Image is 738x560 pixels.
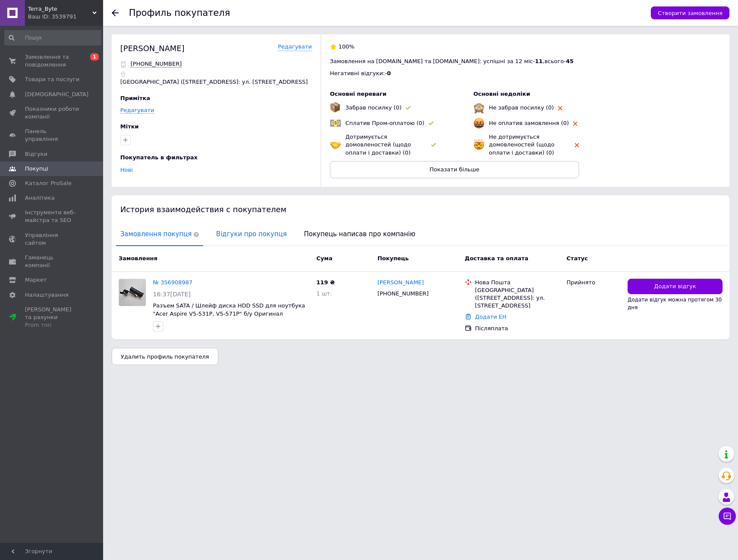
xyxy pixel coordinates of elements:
span: 16:37[DATE] [153,291,191,298]
div: Післяплата [475,325,560,332]
span: Забрав посилку (0) [345,104,402,111]
a: Додати ЕН [475,313,506,320]
h1: Профиль покупателя [129,8,230,18]
span: Відправити SMS [131,61,182,67]
img: rating-tag-type [575,143,579,147]
img: emoji [330,102,340,113]
div: [PHONE_NUMBER] [376,288,430,299]
p: [GEOGRAPHIC_DATA] ([STREET_ADDRESS]: ул. [STREET_ADDRESS] [120,78,308,86]
span: Відгуки про покупця [212,223,291,245]
span: Додати відгук [654,283,696,291]
span: 11 [535,58,543,64]
img: emoji [473,102,485,113]
span: 1 шт. [316,290,332,297]
span: Створити замовлення [658,10,723,16]
span: Покупець [378,255,409,262]
span: Показники роботи компанії [25,105,79,121]
span: Замовлення покупця [116,223,203,245]
div: [GEOGRAPHIC_DATA] ([STREET_ADDRESS]: ул. [STREET_ADDRESS] [475,286,560,310]
span: Каталог ProSale [25,180,71,187]
span: Додати відгук можна протягом 30 дня [628,297,722,310]
button: Чат з покупцем [719,508,736,525]
span: Панель управління [25,128,79,143]
span: 0 [387,70,391,76]
span: Аналітика [25,194,55,202]
span: Показати більше [430,166,479,173]
span: Гаманець компанії [25,254,79,269]
span: Примітка [120,95,150,101]
img: rating-tag-type [406,106,411,110]
a: Редагувати [278,43,312,51]
span: Дотримується домовленостей (щодо оплати і доставки) (0) [345,134,411,155]
span: Основні переваги [330,91,387,97]
div: Покупатель в фильтрах [120,154,310,161]
a: [PERSON_NAME] [378,279,424,287]
a: Редагувати [120,107,154,114]
div: Нова Пошта [475,279,560,286]
div: Ваш ID: 3539791 [28,13,103,21]
span: История взаимодействия с покупателем [120,205,287,214]
img: emoji [473,118,485,129]
span: Мітки [120,123,139,130]
span: Інструменти веб-майстра та SEO [25,209,79,224]
span: Налаштування [25,291,69,299]
img: emoji [473,139,485,150]
span: Не дотримується домовленостей (щодо оплати і доставки) (0) [489,134,555,155]
div: Повернутися назад [112,9,119,16]
span: Сплатив Пром-оплатою (0) [345,120,424,126]
img: emoji [330,118,341,129]
img: Фото товару [119,279,146,306]
span: Основні недоліки [473,91,530,97]
span: 119 ₴ [316,279,335,286]
span: Cума [316,255,332,262]
div: Prom топ [25,321,79,329]
a: Фото товару [119,279,146,306]
img: emoji [330,139,341,150]
span: Удалить профиль покупателя [121,353,209,360]
button: Створити замовлення [651,6,729,19]
img: rating-tag-type [558,106,562,110]
div: [PERSON_NAME] [120,43,185,54]
span: Управління сайтом [25,231,79,247]
span: Товари та послуги [25,76,79,83]
span: Не забрав посилку (0) [489,104,554,111]
span: Негативні відгуки: - [330,70,387,76]
span: 100% [339,43,354,50]
img: rating-tag-type [431,143,436,147]
span: Не оплатив замовлення (0) [489,120,569,126]
span: 45 [566,58,573,64]
span: Покупець написав про компанію [300,223,420,245]
button: Удалить профиль покупателя [112,348,218,365]
img: rating-tag-type [429,122,433,125]
span: Terra_Byte [28,5,92,13]
button: Додати відгук [628,279,723,295]
span: Відгуки [25,150,47,158]
span: Доставка та оплата [465,255,528,262]
a: № 356908987 [153,279,192,286]
span: Статус [567,255,588,262]
input: Пошук [4,30,101,46]
span: Замовлення та повідомлення [25,53,79,69]
a: Нові [120,167,133,173]
span: Покупці [25,165,48,173]
span: Замовлення [119,255,157,262]
img: rating-tag-type [573,122,577,126]
span: Замовлення на [DOMAIN_NAME] та [DOMAIN_NAME]: успішні за 12 міс - , всього - [330,58,573,64]
button: Показати більше [330,161,579,178]
span: 1 [90,53,99,61]
span: [PERSON_NAME] та рахунки [25,306,79,329]
span: [DEMOGRAPHIC_DATA] [25,91,88,98]
a: Разъем SATA / Шлейф диcка HDD SSD для ноутбука "Acer Aspire V5-531P, V5-571P" б/у Оригинал [153,302,305,317]
div: Прийнято [567,279,621,286]
span: Маркет [25,276,47,284]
